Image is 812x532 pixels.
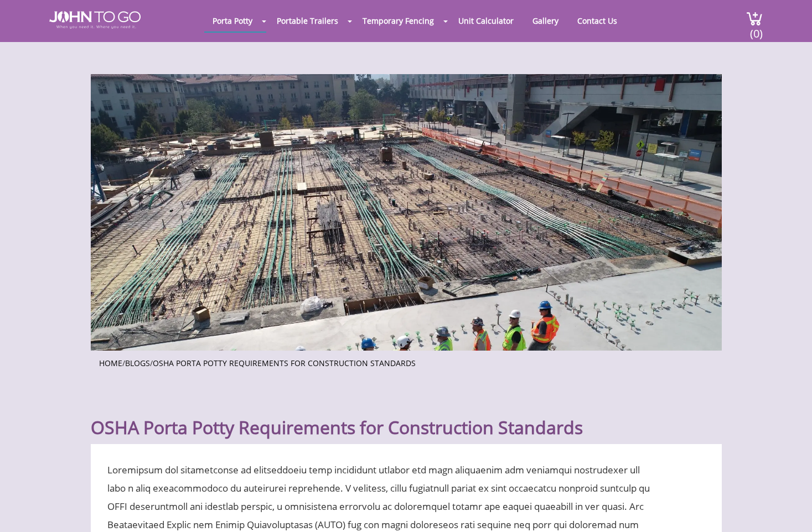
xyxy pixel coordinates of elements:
a: Portable Trailers [268,10,346,32]
a: OSHA Porta Potty Requirements for Construction Standards [153,358,416,368]
img: cart a [746,11,763,26]
img: JOHN to go [49,11,141,29]
h1: OSHA Porta Potty Requirements for Construction Standards [91,390,722,439]
a: Unit Calculator [450,10,522,32]
a: Home [99,358,122,368]
a: Gallery [524,10,567,32]
a: Blogs [125,358,150,368]
span: (0) [749,17,763,41]
ul: / / [99,355,713,369]
a: Temporary Fencing [354,10,442,32]
a: Contact Us [569,10,625,32]
a: Porta Potty [204,10,261,32]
